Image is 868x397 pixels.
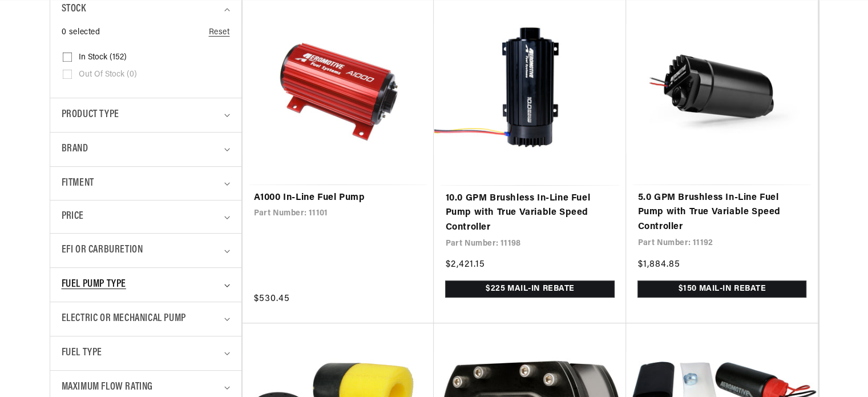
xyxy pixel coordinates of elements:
span: Fitment [62,175,94,192]
span: In stock (152) [79,53,127,63]
span: Fuel Type [62,345,102,362]
span: EFI or Carburetion [62,242,143,259]
span: 0 selected [62,26,100,39]
span: Product type [62,107,119,123]
summary: Fitment (0 selected) [62,167,230,200]
summary: Fuel Pump Type (0 selected) [62,268,230,302]
a: 5.0 GPM Brushless In-Line Fuel Pump with True Variable Speed Controller [637,191,806,235]
summary: Price [62,200,230,233]
span: Stock [62,1,86,18]
a: Reset [209,26,230,39]
span: Fuel Pump Type [62,276,126,293]
summary: Product type (0 selected) [62,98,230,132]
summary: Brand (0 selected) [62,133,230,166]
a: 10.0 GPM Brushless In-Line Fuel Pump with True Variable Speed Controller [445,191,615,235]
summary: Electric or Mechanical Pump (0 selected) [62,302,230,336]
a: A1000 In-Line Fuel Pump [254,191,423,206]
summary: Fuel Type (0 selected) [62,336,230,370]
span: Electric or Mechanical Pump [62,311,186,327]
span: Maximum Flow Rating [62,379,153,396]
span: Brand [62,141,88,158]
summary: EFI or Carburetion (0 selected) [62,234,230,267]
span: Out of stock (0) [79,70,137,80]
span: Price [62,209,84,224]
